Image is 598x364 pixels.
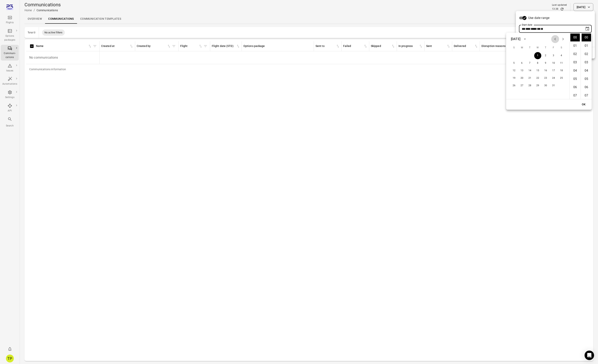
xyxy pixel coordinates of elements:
span: Day [522,27,525,30]
button: 23 [542,75,549,82]
li: 6 hours [570,83,580,91]
button: 19 [510,75,518,82]
span: Month [525,27,531,30]
span: Friday [550,44,557,52]
button: 8 [534,60,541,67]
button: 27 [518,82,525,89]
li: 2 minutes [582,50,591,58]
li: 1 minutes [582,42,591,50]
button: 16 [542,67,549,74]
button: 20 [518,75,525,82]
li: 7 minutes [582,92,591,99]
button: 17 [550,67,557,74]
button: 13 [518,67,525,74]
button: Choose date, selected date is Oct 1, 2025 [583,25,591,33]
button: 14 [526,67,533,74]
button: 22 [534,75,541,82]
li: 4 hours [570,67,580,75]
li: 5 hours [570,75,580,83]
span: Thursday [542,44,549,52]
button: 2 [542,52,549,59]
button: 15 [534,67,541,74]
span: Sunday [510,44,518,52]
span: Use date range [528,16,549,20]
ul: Select minutes [581,33,592,99]
button: 4 [558,52,565,59]
button: Next month [559,35,567,43]
li: 7 hours [570,92,580,99]
button: 31 [550,82,557,89]
button: Previous month [551,35,559,43]
li: 4 minutes [582,67,591,75]
button: 10 [550,60,557,67]
li: 1 hours [570,42,580,50]
div: Open Intercom Messenger [585,351,594,360]
button: 1 [534,52,541,59]
span: Hours [537,27,541,30]
span: Wednesday [534,44,541,52]
span: Saturday [558,44,565,52]
button: calendar view is open, switch to year view [522,36,528,42]
button: 5 [510,60,518,67]
button: 28 [526,82,533,89]
button: 26 [510,82,518,89]
button: 11 [558,60,565,67]
button: 3 [550,52,557,59]
li: 0 hours [570,34,580,41]
span: Tuesday [526,44,533,52]
button: 18 [558,67,565,74]
ul: Select hours [570,33,581,99]
li: 0 minutes [582,34,591,41]
label: Start date [522,23,532,26]
li: 5 minutes [582,75,591,83]
button: 24 [550,75,557,82]
span: Minutes [541,27,543,30]
div: [DATE] [511,37,520,41]
button: 9 [542,60,549,67]
span: Year [531,27,537,30]
button: 6 [518,60,525,67]
li: 3 hours [570,58,580,66]
button: OK [577,101,590,108]
span: Monday [518,44,525,52]
button: 7 [526,60,533,67]
button: 25 [558,75,565,82]
button: 12 [510,67,518,74]
button: 21 [526,75,533,82]
li: 6 minutes [582,83,591,91]
li: 3 minutes [582,58,591,66]
button: 29 [534,82,541,89]
li: 2 hours [570,50,580,58]
button: 30 [542,82,549,89]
